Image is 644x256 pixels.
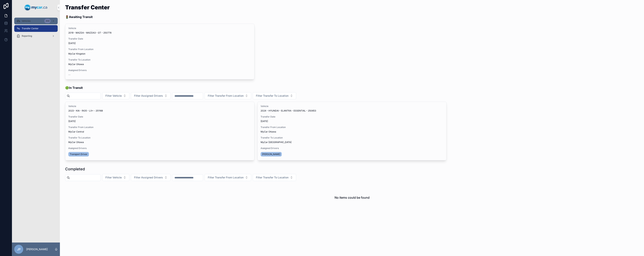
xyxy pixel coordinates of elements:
[261,109,316,112] span: 2024 - HYUNDAI - ELANTRA - ESSENTIAL - 250653
[70,153,87,156] span: Transport Driver
[68,58,251,61] span: Transfer To Location
[134,94,163,98] span: Filter Assigned Drivers
[69,15,93,19] strong: Awaiting Transit
[105,94,122,98] span: Filter Vehicle
[17,247,21,252] span: JP
[261,147,443,150] span: Assigned Drivers
[105,176,122,179] span: Filter Vehicle
[68,37,251,40] span: Transfer Date
[68,52,85,55] span: MyCar Kingston
[68,147,251,150] span: Assigned Drivers
[261,105,443,108] span: Vehicle
[68,126,251,129] span: Transfer From Location
[335,195,370,200] h2: No items could be found
[102,174,129,181] button: Select Button
[205,174,251,181] button: Select Button
[68,130,84,133] span: MyCar Central
[261,115,443,118] span: Transfer Date
[65,24,254,79] a: Vehicle2019 - MAZDA - MAZDA3 - GT - 250778Transfer Date[DATE]Transfer From LocationMyCar Kingston...
[68,31,111,34] span: 2019 - MAZDA - MAZDA3 - GT - 250778
[131,174,171,181] button: Select Button
[256,94,288,98] span: Filter Transfer To Location
[26,247,48,251] p: [PERSON_NAME]
[22,34,32,37] span: Reporting
[69,86,83,90] strong: In Transit
[68,48,251,51] span: Transfer From Location
[261,130,276,133] span: MyCar Ottawa
[68,141,84,144] span: MyCar Ottawa
[261,120,443,123] span: [DATE]
[131,92,171,99] button: Select Button
[68,105,251,108] span: Vehicle
[261,136,443,139] span: Transfer To Location
[68,120,251,123] span: [DATE]
[12,15,60,44] div: scrollable content
[257,102,447,160] a: Vehicle2024 - HYUNDAI - ELANTRA - ESSENTIAL - 250653Transfer Date[DATE]Transfer From LocationMyCa...
[68,73,71,76] span: --
[68,109,103,112] span: 2023 - KIA - RIO5 - LX+ - 251168
[208,94,244,98] span: Filter Transfer From Location
[68,115,251,118] span: Transfer Date
[14,18,58,24] a: Vehicles359
[256,176,288,179] span: Filter Transfer To Location
[253,92,296,99] button: Select Button
[65,4,110,10] h1: Transfer Center
[134,176,163,179] span: Filter Assigned Drivers
[14,25,58,32] a: Transfer Center
[68,69,251,72] span: Assigned Drivers
[14,33,58,39] a: Reporting
[208,176,244,179] span: Filter Transfer From Location
[68,136,251,139] span: Transfer To Location
[68,42,251,45] span: [DATE]
[25,4,47,10] img: App logo
[261,126,443,129] span: Transfer From Location
[65,102,254,160] a: Vehicle2023 - KIA - RIO5 - LX+ - 251168Transfer Date[DATE]Transfer From LocationMyCar CentralTran...
[205,92,251,99] button: Select Button
[65,166,85,172] h1: Completed
[22,27,39,30] span: Transfer Center
[44,19,51,23] div: 359
[65,15,110,19] p: 🚦
[102,92,129,99] button: Select Button
[253,174,296,181] button: Select Button
[68,63,84,66] span: MyCar Ottawa
[262,153,280,156] span: [PERSON_NAME]
[22,19,31,22] span: Vehicles
[68,27,251,30] span: Vehicle
[261,141,291,144] span: MyCar [GEOGRAPHIC_DATA]
[65,85,83,90] span: 🟢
